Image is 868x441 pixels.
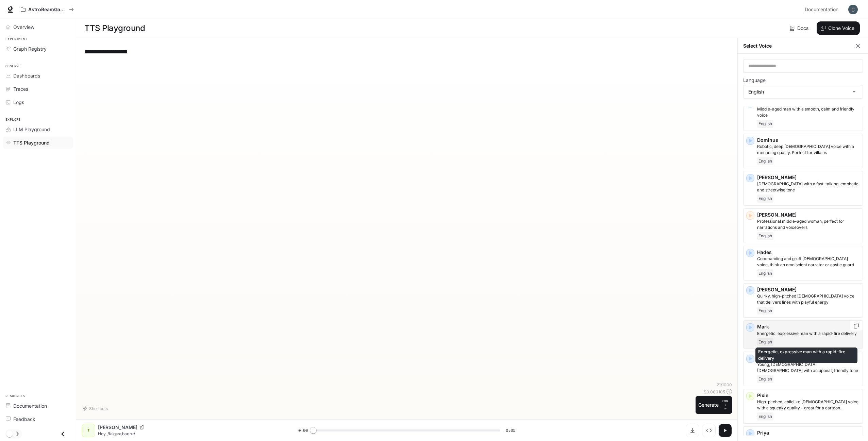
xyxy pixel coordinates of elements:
[757,269,773,277] span: English
[298,427,308,434] span: 0:00
[755,347,857,363] div: Energetic, expressive man with a rapid-fire delivery
[757,307,773,315] span: English
[757,194,773,203] span: English
[6,430,13,437] span: Dark mode toggle
[13,402,47,409] span: Documentation
[848,5,858,14] img: User avatar
[82,403,111,414] button: Shortcuts
[704,389,725,395] p: $ 0.000105
[3,21,73,33] a: Overview
[696,396,732,414] button: GenerateCTRL +⏎
[757,361,860,374] p: Young, British female with an upbeat, friendly tone
[757,323,860,330] p: Mark
[137,425,147,429] button: Copy Voice ID
[717,382,732,388] p: 21 / 1000
[13,126,50,133] span: LLM Playground
[3,413,73,425] a: Feedback
[757,330,860,337] p: Energetic, expressive man with a rapid-fire delivery
[757,392,860,399] p: Pixie
[757,256,860,268] p: Commanding and gruff male voice, think an omniscient narrator or castle guard
[757,143,860,156] p: Robotic, deep male voice with a menacing quality. Perfect for villains
[757,249,860,256] p: Hades
[3,70,73,82] a: Dashboards
[757,157,773,165] span: English
[802,3,844,16] a: Documentation
[83,425,94,436] div: T
[13,72,40,79] span: Dashboards
[13,99,24,106] span: Logs
[13,415,35,423] span: Feedback
[757,286,860,293] p: [PERSON_NAME]
[853,323,860,328] button: Copy Voice ID
[686,424,699,437] button: Download audio
[3,137,73,149] a: TTS Playground
[13,85,28,92] span: Traces
[13,23,34,31] span: Overview
[757,218,860,231] p: Professional middle-aged woman, perfect for narrations and voiceovers
[846,3,860,16] button: User avatar
[757,174,860,181] p: [PERSON_NAME]
[757,399,860,411] p: High-pitched, childlike female voice with a squeaky quality - great for a cartoon character
[757,412,773,421] span: English
[805,5,838,14] span: Documentation
[757,106,860,118] p: Middle-aged man with a smooth, calm and friendly voice
[757,375,773,383] span: English
[3,96,73,108] a: Logs
[28,7,66,13] p: AstroBeamGame
[84,21,145,35] h1: TTS Playground
[757,181,860,193] p: Male with a fast-talking, emphatic and streetwise tone
[757,429,860,436] p: Priya
[757,232,773,240] span: English
[817,21,860,35] button: Clone Voice
[757,211,860,218] p: [PERSON_NAME]
[757,293,860,305] p: Quirky, high-pitched female voice that delivers lines with playful energy
[18,3,77,16] button: All workspaces
[506,427,515,434] span: 0:01
[788,21,811,35] a: Docs
[55,427,70,441] button: Close drawer
[757,120,773,128] span: English
[744,85,863,98] div: English
[98,424,137,431] p: [PERSON_NAME]
[3,123,73,135] a: LLM Playground
[743,78,766,83] p: Language
[3,43,73,55] a: Graph Registry
[721,399,729,407] p: CTRL +
[13,45,47,52] span: Graph Registry
[13,139,50,146] span: TTS Playground
[3,400,73,412] a: Documentation
[98,431,282,437] p: Hey, /fəˈɡɛɾəˌbaʊɾɪɾ/
[757,338,773,346] span: English
[702,424,716,437] button: Inspect
[721,399,729,411] p: ⏎
[3,83,73,95] a: Traces
[757,137,860,143] p: Dominus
